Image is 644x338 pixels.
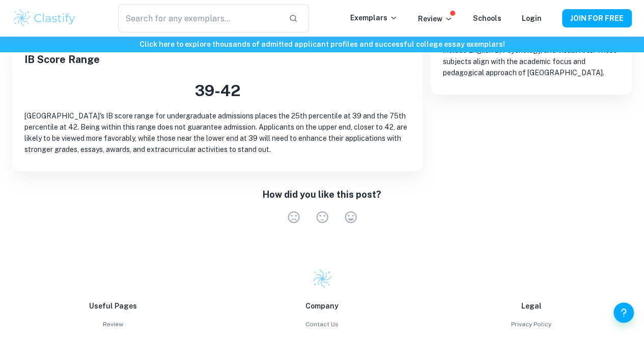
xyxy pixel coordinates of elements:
[221,320,423,329] a: Contact Us
[562,9,632,27] button: JOIN FOR FREE
[473,14,501,22] a: Schools
[431,300,632,312] p: Legal
[2,39,642,50] h6: Click here to explore thousands of admitted applicant profiles and successful college essay exemp...
[350,12,398,23] p: Exemplars
[263,188,381,202] h6: How did you like this post?
[12,320,213,329] a: Review
[118,4,281,33] input: Search for any exemplars...
[522,14,542,22] a: Login
[312,268,332,289] img: Clastify logo
[24,52,410,67] h2: IB Score Range
[418,13,453,24] p: Review
[221,300,423,312] p: Company
[24,110,410,155] p: [GEOGRAPHIC_DATA]'s IB score range for undergraduate admissions places the 25th percentile at 39 ...
[613,302,634,323] button: Help and Feedback
[24,79,410,102] h3: 39 - 42
[12,300,213,312] p: Useful Pages
[431,320,632,329] a: Privacy Policy
[12,8,77,28] img: Clastify logo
